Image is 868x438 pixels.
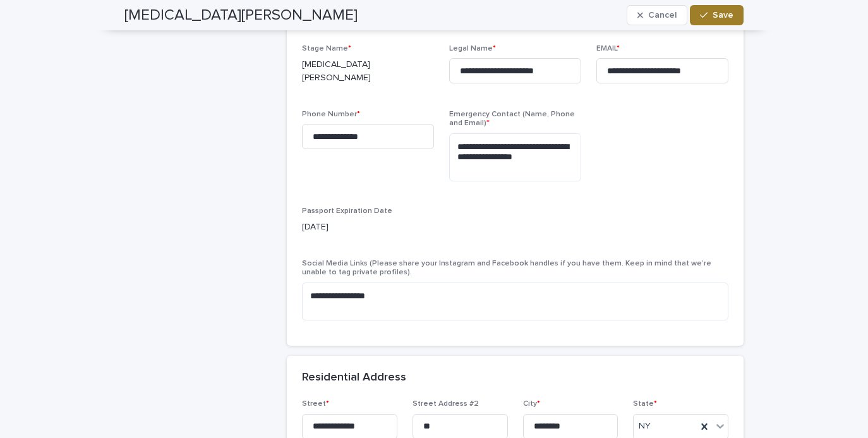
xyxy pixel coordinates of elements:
[302,58,434,85] p: [MEDICAL_DATA][PERSON_NAME]
[648,11,677,20] span: Cancel
[302,260,711,276] span: Social Media Links (Please share your Instagram and Facebook handles if you have them. Keep in mi...
[713,11,733,20] span: Save
[523,400,540,408] span: City
[627,5,687,25] button: Cancel
[302,207,392,215] span: Passport Expiration Date
[302,371,406,385] h2: Residential Address
[639,420,651,433] span: NY
[302,400,329,408] span: Street
[302,111,360,118] span: Phone Number
[596,45,620,52] span: EMAIL
[302,221,728,234] p: [DATE]
[302,45,351,52] span: Stage Name
[633,400,657,408] span: State
[124,6,358,25] h2: [MEDICAL_DATA][PERSON_NAME]
[449,111,575,127] span: Emergency Contact (Name, Phone and Email)
[690,5,744,25] button: Save
[449,45,496,52] span: Legal Name
[413,400,479,408] span: Street Address #2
